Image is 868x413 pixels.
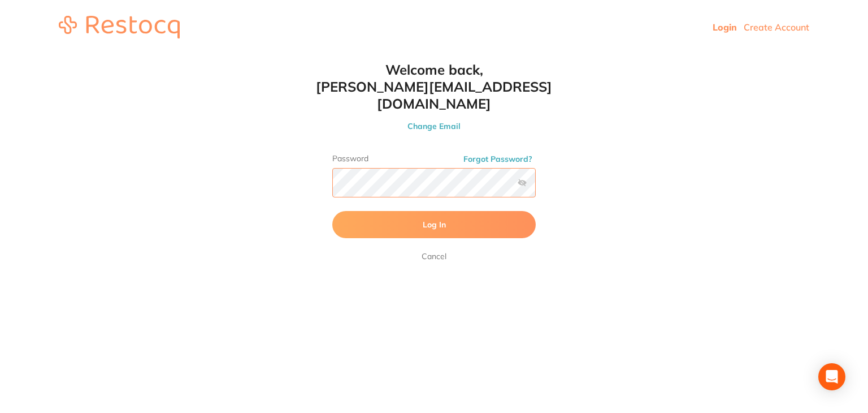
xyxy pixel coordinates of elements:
[310,61,558,112] h1: Welcome back, [PERSON_NAME][EMAIL_ADDRESS][DOMAIN_NAME]
[460,154,536,164] button: Forgot Password?
[818,363,845,390] div: Open Intercom Messenger
[419,249,449,263] a: Cancel
[744,21,809,33] a: Create Account
[59,16,180,38] img: restocq_logo.svg
[310,121,558,131] button: Change Email
[713,21,737,33] a: Login
[423,220,446,230] span: Log In
[332,154,536,164] label: Password
[332,211,536,238] button: Log In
